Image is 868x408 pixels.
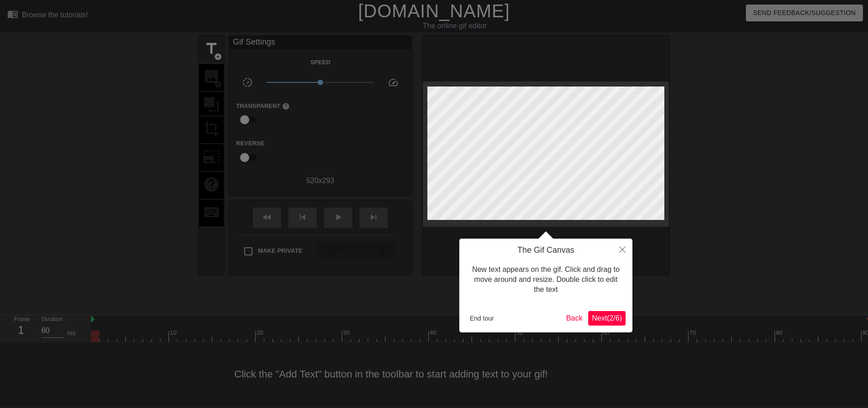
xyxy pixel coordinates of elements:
h4: The Gif Canvas [466,245,626,255]
button: Next [588,311,626,326]
button: Close [612,239,632,260]
button: End tour [466,311,498,325]
button: Back [563,311,586,326]
div: New text appears on the gif. Click and drag to move around and resize. Double click to edit the text [466,255,626,304]
span: Next ( 2 / 6 ) [592,314,622,322]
